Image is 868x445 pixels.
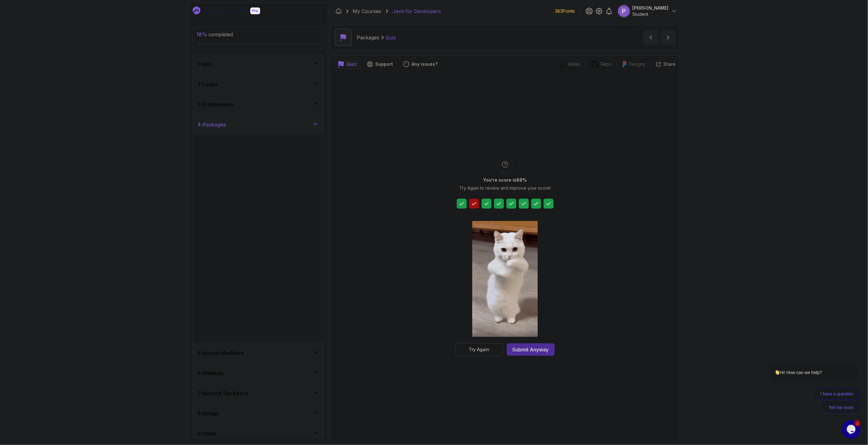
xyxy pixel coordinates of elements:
[193,74,324,94] button: 2-Loops
[193,403,324,423] button: 8-Strings
[198,430,216,437] h3: 9 - Dates
[629,61,646,67] p: Designs
[197,31,233,37] span: completed
[399,59,442,69] button: Feedback button
[198,60,213,68] h3: 1 - Intro
[472,221,538,337] img: cool-cat
[347,61,357,67] p: Quiz
[363,59,397,69] button: Support button
[664,61,676,67] p: Share
[750,288,862,417] iframe: chat widget
[507,343,555,356] button: Submit Anyway
[193,115,324,134] button: 4-Packages
[193,54,324,74] button: 1-Intro
[198,410,219,417] h3: 8 - Strings
[513,346,549,353] div: Submit Anyway
[376,61,393,67] p: Support
[386,34,396,41] p: Quiz
[483,177,527,183] h2: You're score is 88 %
[193,95,324,114] button: 3-If Statements
[336,8,342,14] a: Dashboard
[469,346,489,353] div: Try Again
[456,343,503,356] button: Try Again
[568,61,581,67] p: Slides
[633,5,669,11] p: [PERSON_NAME]
[842,420,862,439] iframe: chat widget
[643,30,658,45] button: previous content
[198,121,226,128] h3: 4 - Packages
[193,424,324,443] button: 9-Dates
[618,5,677,17] button: user profile image[PERSON_NAME]Student
[198,390,248,397] h3: 7 - Beyond The Basics
[353,7,381,15] a: My Courses
[651,61,676,67] button: Share
[633,11,669,17] p: Student
[198,349,244,357] h3: 5 - Access Modifiers
[193,383,324,403] button: 7-Beyond The Basics
[193,7,274,16] a: Dashboard
[618,5,630,17] img: user profile image
[601,61,612,67] p: Repo
[661,30,676,45] button: next content
[197,31,207,37] span: 18 %
[198,369,224,377] h3: 6 - Methods
[459,185,551,191] p: Try Again to review and improve your score!
[393,7,441,15] p: Java for Developers
[193,363,324,383] button: 6-Methods
[412,61,438,67] p: Any issues?
[335,59,361,69] button: quiz button
[198,81,218,88] h3: 2 - Loops
[555,8,575,14] p: 383 Points
[193,343,324,363] button: 5-Access Modifiers
[198,101,234,108] h3: 3 - If Statements
[357,34,380,41] p: Packages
